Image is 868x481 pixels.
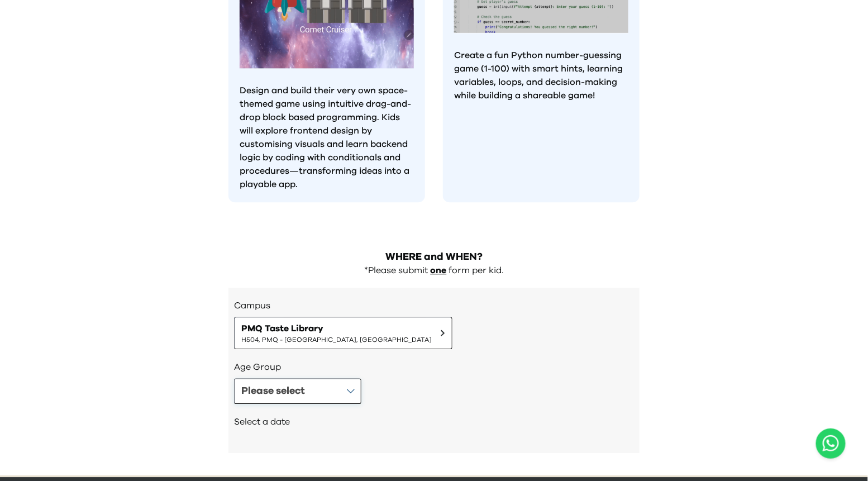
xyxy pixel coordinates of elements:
[234,299,634,312] h3: Campus
[431,265,447,277] p: one
[234,317,452,349] button: PMQ Taste LibraryH504, PMQ - [GEOGRAPHIC_DATA], [GEOGRAPHIC_DATA]
[454,49,628,102] p: Create a fun Python number-guessing game (1-100) with smart hints, learning variables, loops, and...
[234,378,361,404] button: Please select
[228,249,640,265] h2: WHERE and WHEN?
[241,335,432,344] span: H504, PMQ - [GEOGRAPHIC_DATA], [GEOGRAPHIC_DATA]
[234,360,634,374] h3: Age Group
[241,383,305,399] div: Please select
[234,415,634,428] h2: Select a date
[816,428,846,459] button: Open WhatsApp chat
[816,428,846,459] a: Chat with us on WhatsApp
[241,322,432,335] span: PMQ Taste Library
[228,265,640,277] div: *Please submit form per kid.
[240,84,414,191] p: Design and build their very own space-themed game using intuitive drag-and-drop block based progr...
